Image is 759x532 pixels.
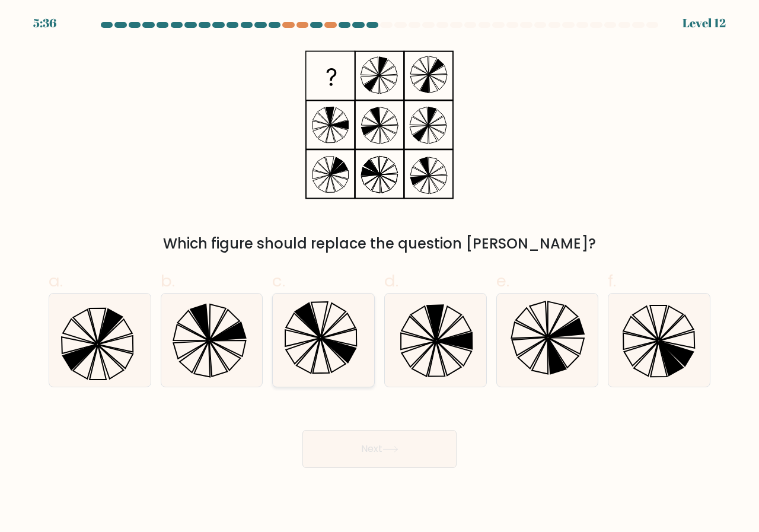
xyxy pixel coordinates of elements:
span: b. [161,269,175,292]
div: Level 12 [683,14,726,32]
span: f. [608,269,616,292]
span: e. [496,269,509,292]
span: c. [272,269,285,292]
span: a. [49,269,63,292]
div: Which figure should replace the question [PERSON_NAME]? [56,233,703,254]
div: 5:36 [33,14,56,32]
span: d. [384,269,398,292]
button: Next [302,430,457,468]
